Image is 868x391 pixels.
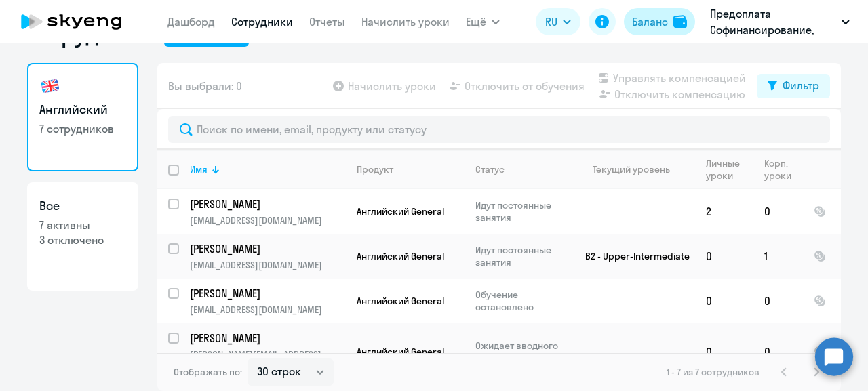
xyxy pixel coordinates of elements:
[231,15,293,28] a: Сотрудники
[190,163,345,176] div: Имя
[27,63,138,171] a: Английский7 сотрудников
[190,241,345,256] a: [PERSON_NAME]
[357,346,444,358] span: Английский General
[580,163,694,176] div: Текущий уровень
[706,157,753,182] div: Личные уроки
[174,366,242,378] span: Отображать по:
[475,289,568,313] p: Обучение остановлено
[545,14,557,30] span: RU
[39,232,126,247] p: 3 отключено
[190,197,343,211] p: [PERSON_NAME]
[695,279,753,323] td: 0
[357,163,393,176] div: Продукт
[168,116,830,143] input: Поиск по имени, email, продукту или статусу
[39,121,126,136] p: 7 сотрудников
[703,5,856,38] button: Предоплата Софинансирование, [PERSON_NAME] РГ, ООО
[466,14,486,30] span: Ещё
[357,250,444,262] span: Английский General
[593,163,670,176] div: Текущий уровень
[190,197,345,211] a: [PERSON_NAME]
[190,214,345,226] p: [EMAIL_ADDRESS][DOMAIN_NAME]
[27,182,138,291] a: Все7 активны3 отключено
[695,234,753,279] td: 0
[475,199,568,224] p: Идут постоянные занятия
[190,331,343,346] p: [PERSON_NAME]
[190,163,208,176] div: Имя
[190,348,345,373] p: [PERSON_NAME][EMAIL_ADDRESS][DOMAIN_NAME]
[475,163,505,176] div: Статус
[757,74,830,98] button: Фильтр
[624,8,695,35] button: Балансbalance
[753,323,803,380] td: 0
[190,286,343,301] p: [PERSON_NAME]
[783,77,819,94] div: Фильтр
[695,323,753,380] td: 0
[190,331,345,346] a: [PERSON_NAME]
[190,286,345,301] a: [PERSON_NAME]
[190,241,343,256] p: [PERSON_NAME]
[710,5,836,38] p: Предоплата Софинансирование, [PERSON_NAME] РГ, ООО
[39,218,126,232] p: 7 активны
[753,279,803,323] td: 0
[190,259,345,271] p: [EMAIL_ADDRESS][DOMAIN_NAME]
[695,189,753,234] td: 2
[190,304,345,316] p: [EMAIL_ADDRESS][DOMAIN_NAME]
[632,14,668,30] div: Баланс
[667,366,759,378] span: 1 - 7 из 7 сотрудников
[361,15,450,28] a: Начислить уроки
[536,8,580,35] button: RU
[167,15,215,28] a: Дашборд
[309,15,345,28] a: Отчеты
[764,157,802,182] div: Корп. уроки
[357,205,444,218] span: Английский General
[569,234,695,279] td: B2 - Upper-Intermediate
[39,101,126,119] h3: Английский
[673,15,687,28] img: balance
[39,75,61,97] img: english
[753,234,803,279] td: 1
[706,157,741,182] div: Личные уроки
[475,163,568,176] div: Статус
[475,244,568,268] p: Идут постоянные занятия
[764,157,791,182] div: Корп. уроки
[466,8,500,35] button: Ещё
[475,339,568,364] p: Ожидает вводного урока
[39,197,126,215] h3: Все
[168,78,242,94] span: Вы выбрали: 0
[357,295,444,307] span: Английский General
[753,189,803,234] td: 0
[357,163,464,176] div: Продукт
